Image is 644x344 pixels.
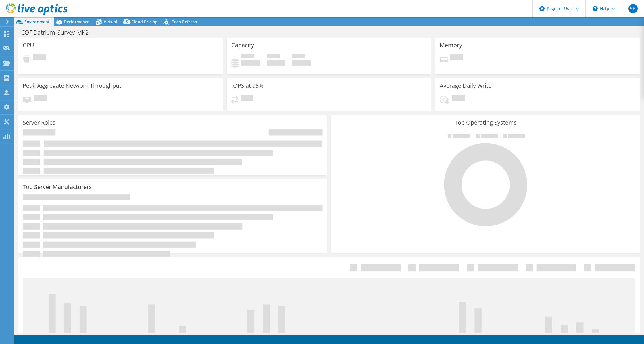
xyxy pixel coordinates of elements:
span: Pending [452,95,465,102]
h4: 0 GiB [241,60,260,66]
span: Cloud Pricing [131,19,157,24]
span: Virtual [104,19,117,24]
span: Performance [64,19,89,24]
span: Free [267,54,280,60]
h3: IOPS at 95% [231,83,264,89]
span: SB [628,4,638,13]
span: Tech Refresh [172,19,197,24]
span: Pending [450,54,463,62]
h1: COF-Datrium_Survey_MK2 [19,29,97,36]
h3: Average Daily Write [440,83,491,89]
h3: Top Server Manufacturers [23,184,92,190]
span: Total [292,54,305,60]
h4: 0 GiB [292,60,311,66]
h3: Capacity [231,42,254,48]
h3: Top Operating Systems [335,119,635,126]
span: Pending [34,95,47,102]
span: Used [241,54,254,60]
span: Pending [33,54,46,62]
span: Environment [24,19,50,24]
svg: \n [593,6,598,11]
h4: 0 GiB [267,60,285,66]
h3: Peak Aggregate Network Throughput [23,83,121,89]
h3: Server Roles [23,119,55,126]
h3: CPU [23,42,34,48]
span: Pending [241,95,253,102]
h3: Memory [440,42,462,48]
